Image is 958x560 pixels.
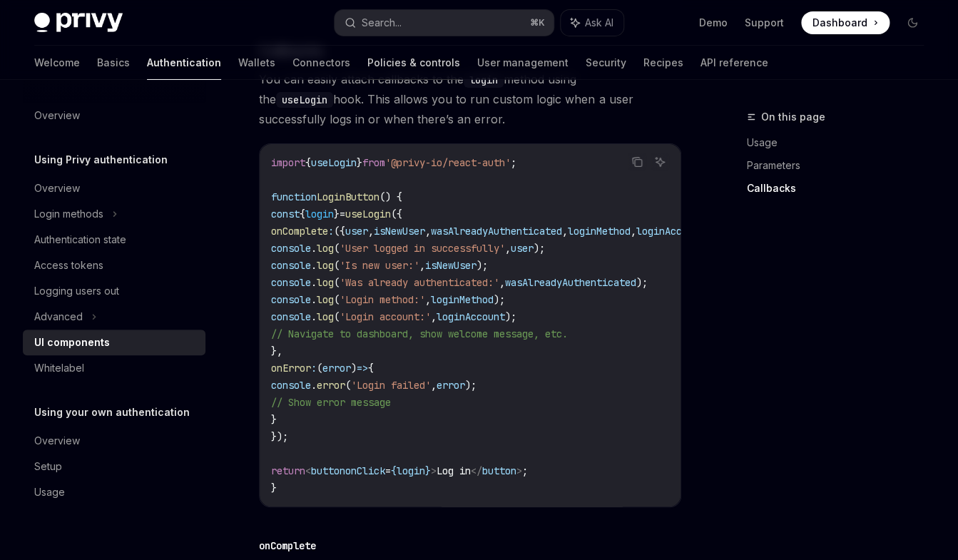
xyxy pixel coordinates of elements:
[345,208,391,220] span: useLogin
[425,293,431,306] span: ,
[699,16,728,30] a: Demo
[494,293,505,306] span: );
[317,362,322,375] span: (
[368,225,374,238] span: ,
[23,227,205,253] a: Authentication state
[340,293,425,306] span: 'Login method:'
[34,484,65,501] div: Usage
[238,46,275,80] a: Wallets
[631,225,636,238] span: ,
[419,259,425,272] span: ,
[311,293,317,306] span: .
[397,464,425,477] span: login
[23,103,205,128] a: Overview
[505,310,516,323] span: );
[271,208,300,220] span: const
[271,310,311,323] span: console
[431,310,437,323] span: ,
[311,259,317,272] span: .
[271,156,305,169] span: import
[34,180,80,197] div: Overview
[34,458,62,475] div: Setup
[23,479,205,505] a: Usage
[425,464,431,477] span: }
[561,10,623,36] button: Ask AI
[317,379,345,392] span: error
[636,225,705,238] span: loginAccount
[271,276,311,289] span: console
[516,464,522,477] span: >
[534,242,545,255] span: );
[34,205,103,223] div: Login methods
[311,464,345,477] span: button
[345,225,368,238] span: user
[522,464,528,477] span: ;
[311,379,317,392] span: .
[305,208,334,220] span: login
[351,362,357,375] span: )
[23,175,205,201] a: Overview
[801,11,890,34] a: Dashboard
[147,46,221,80] a: Authentication
[340,276,499,289] span: 'Was already authenticated:'
[334,276,340,289] span: (
[505,242,511,255] span: ,
[345,464,385,477] span: onClick
[477,259,488,272] span: );
[379,190,402,203] span: () {
[362,156,385,169] span: from
[345,379,351,392] span: (
[431,293,494,306] span: loginMethod
[636,276,648,289] span: );
[568,225,631,238] span: loginMethod
[334,259,340,272] span: (
[747,154,935,177] a: Parameters
[317,242,334,255] span: log
[437,379,465,392] span: error
[367,46,460,80] a: Policies & controls
[651,153,669,171] button: Ask AI
[34,231,126,248] div: Authentication state
[745,16,784,30] a: Support
[271,345,282,357] span: },
[271,482,277,494] span: }
[34,404,190,421] h5: Using your own authentication
[34,13,123,33] img: dark logo
[322,362,351,375] span: error
[334,242,340,255] span: (
[34,334,110,351] div: UI components
[340,242,505,255] span: 'User logged in successfully'
[34,360,84,377] div: Whitelabel
[391,464,397,477] span: {
[368,362,374,375] span: {
[311,156,357,169] span: useLogin
[271,259,311,272] span: console
[437,464,471,477] span: Log in
[317,310,334,323] span: log
[271,362,311,375] span: onError
[901,11,924,34] button: Toggle dark mode
[311,310,317,323] span: .
[23,253,205,278] a: Access tokens
[431,379,437,392] span: ,
[271,379,311,392] span: console
[499,276,505,289] span: ,
[23,278,205,304] a: Logging users out
[530,17,545,29] span: ⌘ K
[357,156,362,169] span: }
[505,276,636,289] span: wasAlreadyAuthenticated
[340,310,431,323] span: 'Login account:'
[477,46,569,80] a: User management
[23,330,205,355] a: UI components
[305,156,311,169] span: {
[334,310,340,323] span: (
[276,92,333,108] code: useLogin
[292,46,350,80] a: Connectors
[761,108,825,126] span: On this page
[34,257,103,274] div: Access tokens
[23,355,205,381] a: Whitelabel
[34,282,119,300] div: Logging users out
[357,362,368,375] span: =>
[747,177,935,200] a: Callbacks
[271,225,328,238] span: onComplete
